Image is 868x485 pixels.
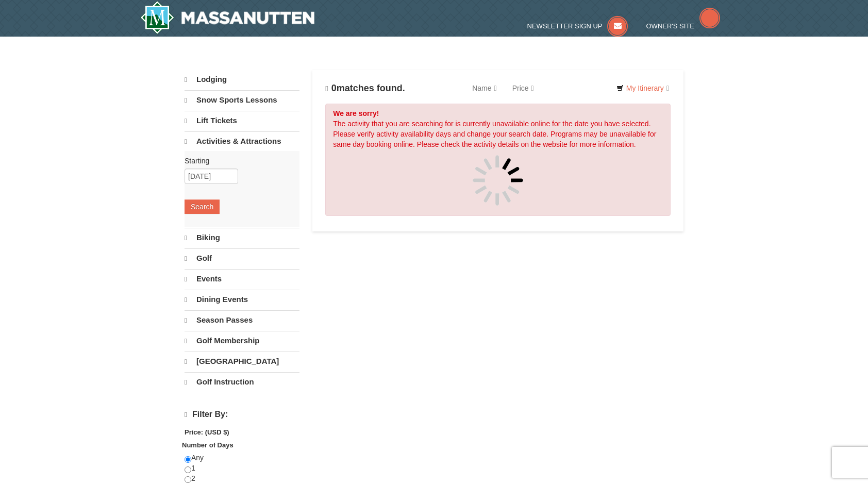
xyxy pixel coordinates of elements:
[185,228,299,247] a: Biking
[527,22,628,30] a: Newsletter Sign Up
[610,80,676,96] a: My Itinerary
[185,331,299,350] a: Golf Membership
[646,22,695,30] span: Owner's Site
[185,111,299,130] a: Lift Tickets
[472,155,524,206] img: spinner.gif
[185,428,229,436] strong: Price: (USD $)
[185,90,299,110] a: Snow Sports Lessons
[185,248,299,268] a: Golf
[185,410,299,420] h4: Filter By:
[185,131,299,151] a: Activities & Attractions
[185,70,299,89] a: Lodging
[185,199,220,214] button: Search
[185,156,292,166] label: Starting
[333,109,379,118] strong: We are sorry!
[185,310,299,330] a: Season Passes
[185,372,299,392] a: Golf Instruction
[140,1,314,34] a: Massanutten Resort
[185,269,299,289] a: Events
[464,78,504,98] a: Name
[325,104,671,216] div: The activity that you are searching for is currently unavailable online for the date you have sel...
[182,441,233,449] strong: Number of Days
[185,352,299,371] a: [GEOGRAPHIC_DATA]
[527,22,603,30] span: Newsletter Sign Up
[646,22,721,30] a: Owner's Site
[505,78,542,98] a: Price
[140,1,314,34] img: Massanutten Resort Logo
[185,290,299,309] a: Dining Events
